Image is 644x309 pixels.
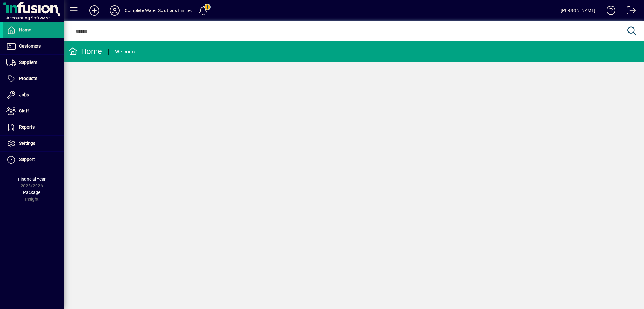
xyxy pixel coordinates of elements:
span: Support [19,157,35,162]
span: Customers [19,44,41,49]
a: Support [3,152,64,168]
a: Customers [3,38,64,54]
span: Package [23,190,40,195]
span: Settings [19,141,35,146]
span: Home [19,27,31,32]
span: Reports [19,124,35,130]
a: Knowledge Base [602,1,616,22]
span: Suppliers [19,60,37,65]
div: Complete Water Solutions Limited [125,5,193,16]
button: Profile [104,5,125,16]
a: Suppliers [3,55,64,71]
div: Welcome [115,47,136,57]
span: Jobs [19,92,29,97]
button: Add [84,5,104,16]
a: Jobs [3,87,64,103]
span: Products [19,76,37,81]
a: Reports [3,119,64,135]
span: Financial Year [18,177,46,182]
div: Home [68,46,102,57]
a: Logout [622,1,636,22]
span: Staff [19,108,29,113]
a: Settings [3,136,64,151]
div: [PERSON_NAME] [561,5,595,16]
a: Products [3,71,64,87]
a: Staff [3,103,64,119]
